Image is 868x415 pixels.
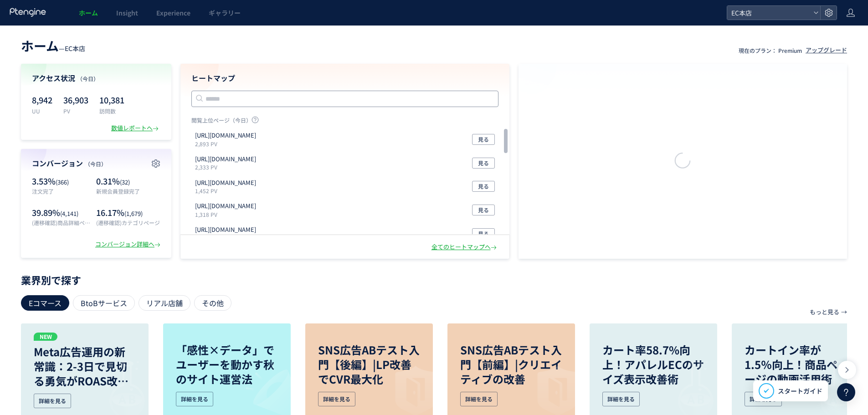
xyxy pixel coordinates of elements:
[32,158,160,169] h4: コンバージョン
[56,178,69,186] span: (366)
[32,187,92,195] p: 注文完了
[472,158,495,169] button: 見る
[841,304,847,320] p: →
[21,36,59,55] span: ホーム
[111,124,160,133] div: 数値レポートへ
[32,207,92,219] p: 39.89%
[195,140,260,148] p: 2,893 PV
[745,343,847,386] p: カートイン率が1.5％向上！商品ページの動画活用術
[602,392,640,406] div: 詳細を見る
[602,343,704,386] p: カート率58.7%向上！アパレルECのサイズ表示改善術
[460,392,498,406] div: 詳細を見る
[191,73,498,83] h4: ヒートマップ
[156,8,190,17] span: Experience
[32,219,92,226] p: (遷移確認)商品詳細ページ
[96,219,160,226] p: (遷移確認)カテゴリページ
[810,304,839,320] p: もっと見る
[195,234,260,242] p: 985 PV
[478,181,489,192] span: 見る
[34,333,57,341] p: NEW
[32,92,52,107] p: 8,942
[21,277,847,282] p: 業界別で探す
[124,209,143,218] span: (1,679)
[472,228,495,239] button: 見る
[95,240,162,249] div: コンバージョン詳細へ
[195,131,256,140] p: https://etvos.com/shop/default.aspx
[63,92,88,107] p: 36,903
[478,134,489,145] span: 見る
[472,181,495,192] button: 見る
[34,394,71,408] div: 詳細を見る
[116,8,138,17] span: Insight
[77,75,99,82] span: （今日）
[73,295,135,311] div: BtoBサービス
[139,295,190,311] div: リアル店舗
[209,8,241,17] span: ギャラリー
[195,225,256,234] p: https://etvos.com/shop/g/gAC10342
[478,158,489,169] span: 見る
[195,202,256,210] p: https://etvos.com/shop/cart/cart.aspx
[60,209,78,218] span: (4,141)
[176,343,278,386] p: 「感性×データ」でユーザーを動かす秋のサイト運営法
[32,73,160,83] h4: アクセス状況
[745,392,782,406] div: 詳細を見る
[176,392,213,406] div: 詳細を見る
[478,228,489,239] span: 見る
[85,160,107,168] span: （今日）
[21,295,69,311] div: Eコマース
[195,155,256,164] p: https://etvos.com/shop/customer/menu.aspx
[195,179,256,187] p: https://etvos.com/shop/g/gAH10678
[806,46,847,55] div: アップグレード
[194,295,231,311] div: その他
[65,44,85,53] span: EC本店
[195,187,260,195] p: 1,452 PV
[99,92,124,107] p: 10,381
[472,205,495,215] button: 見る
[96,187,160,195] p: 新規会員登録完了
[32,107,52,115] p: UU
[478,205,489,215] span: 見る
[99,107,124,115] p: 訪問数
[96,175,160,187] p: 0.31%
[191,116,498,128] p: 閲覧上位ページ（今日）
[120,178,130,186] span: (32)
[96,207,160,219] p: 16.17%
[21,36,85,55] div: —
[318,343,420,386] p: SNS広告ABテスト入門【後編】|LP改善でCVR最大化
[431,243,498,251] div: 全てのヒートマップへ
[778,386,822,396] span: スタートガイド
[34,344,136,388] p: Meta広告運用の新常識：2-3日で見切る勇気がROAS改善の鍵
[739,46,802,54] p: 現在のプラン： Premium
[79,8,98,17] span: ホーム
[63,107,88,115] p: PV
[318,392,355,406] div: 詳細を見る
[472,134,495,145] button: 見る
[460,343,562,386] p: SNS広告ABテスト入門【前編】|クリエイティブの改善
[729,6,810,20] span: EC本店
[195,163,260,171] p: 2,333 PV
[32,175,92,187] p: 3.53%
[195,210,260,218] p: 1,318 PV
